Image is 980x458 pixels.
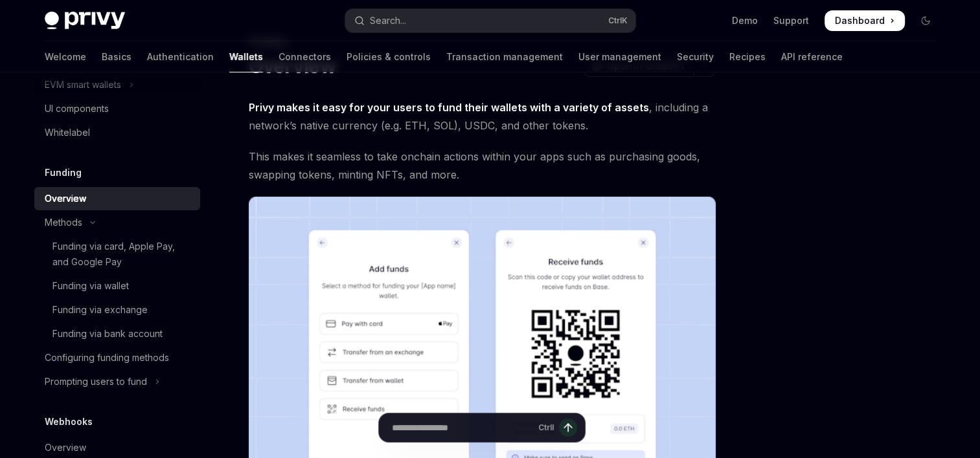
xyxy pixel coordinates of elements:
a: API reference [781,41,843,72]
a: Demo [732,14,758,27]
span: This makes it seamless to take onchain actions within your apps such as purchasing goods, swappin... [249,147,716,184]
a: Authentication [147,41,214,72]
a: Funding via card, Apple Pay, and Google Pay [34,235,200,274]
button: Open search [345,9,635,32]
h5: Funding [45,165,82,180]
a: Funding via exchange [34,298,200,322]
div: Whitelabel [45,125,90,140]
a: Dashboard [825,10,905,31]
a: Security [677,41,714,72]
a: Configuring funding methods [34,346,200,369]
a: Funding via bank account [34,322,200,345]
span: Ctrl K [608,16,628,26]
a: Welcome [45,41,86,72]
span: Dashboard [835,14,885,27]
a: Connectors [279,41,331,72]
div: Prompting users to fund [45,374,147,389]
div: Overview [45,191,86,206]
button: Toggle Methods section [34,211,200,234]
div: Configuring funding methods [45,350,169,365]
a: Funding via wallet [34,274,200,298]
button: Toggle dark mode [915,10,936,31]
a: Transaction management [446,41,563,72]
img: dark logo [45,12,125,30]
div: Search... [370,13,406,28]
input: Ask a question... [392,413,533,442]
a: Basics [102,41,131,72]
div: Funding via card, Apple Pay, and Google Pay [52,239,192,270]
a: Support [773,14,809,27]
div: Overview [45,440,86,455]
a: Wallets [229,41,263,72]
div: Methods [45,215,82,230]
div: Funding via exchange [52,302,148,318]
a: User management [578,41,661,72]
span: , including a network’s native currency (e.g. ETH, SOL), USDC, and other tokens. [249,98,716,135]
a: Policies & controls [347,41,431,72]
a: Whitelabel [34,121,200,144]
a: Recipes [729,41,766,72]
a: UI components [34,97,200,120]
div: UI components [45,101,109,116]
button: Toggle Prompting users to fund section [34,370,200,393]
div: Funding via bank account [52,326,163,342]
button: Send message [559,419,577,437]
h5: Webhooks [45,414,93,430]
strong: Privy makes it easy for your users to fund their wallets with a variety of assets [249,101,649,114]
a: Overview [34,187,200,210]
div: Funding via wallet [52,278,129,294]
